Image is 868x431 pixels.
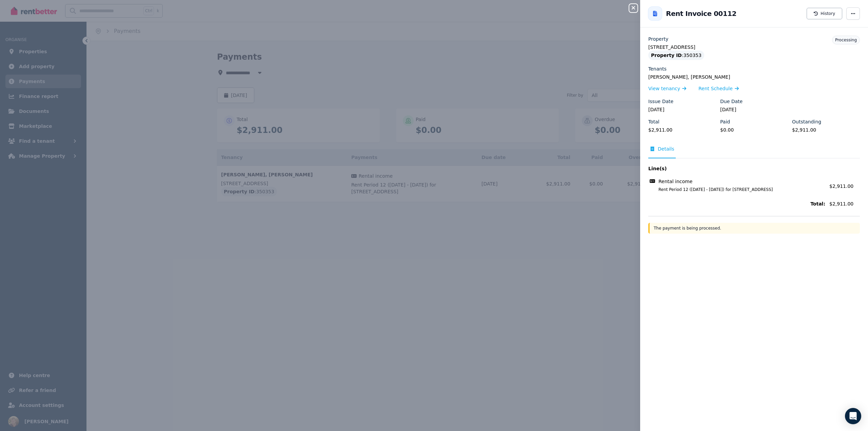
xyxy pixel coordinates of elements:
a: Rent Schedule [698,85,739,92]
span: Rent Period 12 ([DATE] - [DATE]) for [STREET_ADDRESS] [650,187,825,192]
label: Issue Date [648,98,673,105]
button: History [807,8,842,19]
div: The payment is being processed. [648,223,860,234]
legend: [STREET_ADDRESS] [648,44,860,51]
label: Property [648,36,668,42]
legend: $2,911.00 [792,126,860,133]
legend: $0.00 [720,126,788,133]
span: $2,911.00 [829,183,853,189]
legend: [DATE] [720,106,788,113]
nav: Tabs [648,145,860,158]
span: Rental income [658,178,692,185]
span: Line(s) [648,165,825,172]
label: Total [648,118,659,125]
h2: Rent Invoice 00112 [666,9,736,18]
legend: $2,911.00 [648,126,716,133]
span: Total: [648,200,825,207]
div: : 350353 [648,51,704,60]
span: Property ID [651,52,682,59]
label: Paid [720,118,730,125]
div: Open Intercom Messenger [845,408,861,424]
label: Outstanding [792,118,821,125]
span: Processing [835,38,857,42]
legend: [PERSON_NAME], [PERSON_NAME] [648,74,860,80]
span: Rent Schedule [698,85,733,92]
label: Due Date [720,98,743,105]
span: $2,911.00 [829,200,860,207]
a: View tenancy [648,85,686,92]
label: Tenants [648,65,667,72]
span: Details [658,145,674,152]
span: View tenancy [648,85,680,92]
legend: [DATE] [648,106,716,113]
